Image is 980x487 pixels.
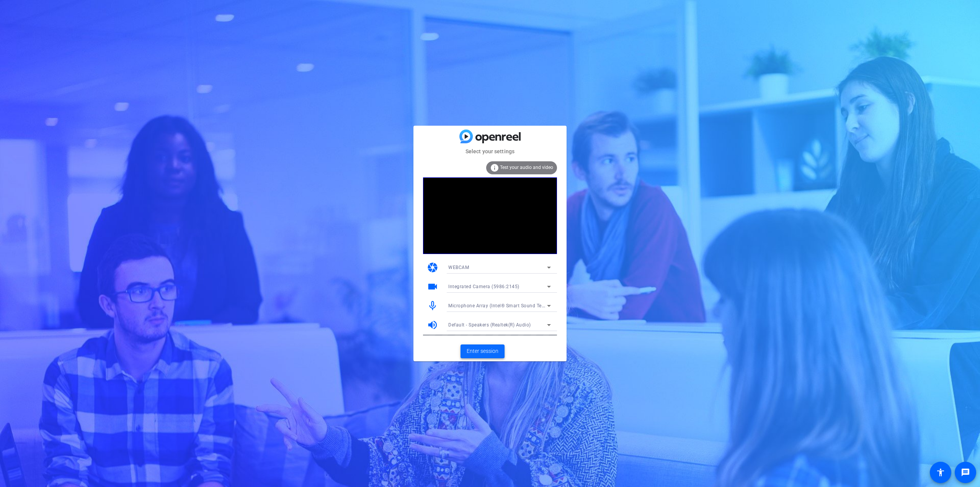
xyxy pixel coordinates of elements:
[448,302,618,308] span: Microphone Array (Intel® Smart Sound Technology for Digital Microphones)
[448,322,531,328] span: Default - Speakers (Realtek(R) Audio)
[448,265,469,270] span: WEBCAM
[427,300,438,312] mat-icon: mic_none
[448,284,519,289] span: Integrated Camera (5986:2145)
[490,163,499,172] mat-icon: info
[427,319,438,331] mat-icon: volume_up
[467,347,498,355] span: Enter session
[461,344,505,358] button: Enter session
[413,147,567,156] mat-card-subtitle: Select your settings
[500,165,553,170] span: Test your audio and video
[936,468,945,477] mat-icon: accessibility
[427,262,438,273] mat-icon: camera
[459,130,521,143] img: blue-gradient.svg
[427,281,438,292] mat-icon: videocam
[961,468,970,477] mat-icon: message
